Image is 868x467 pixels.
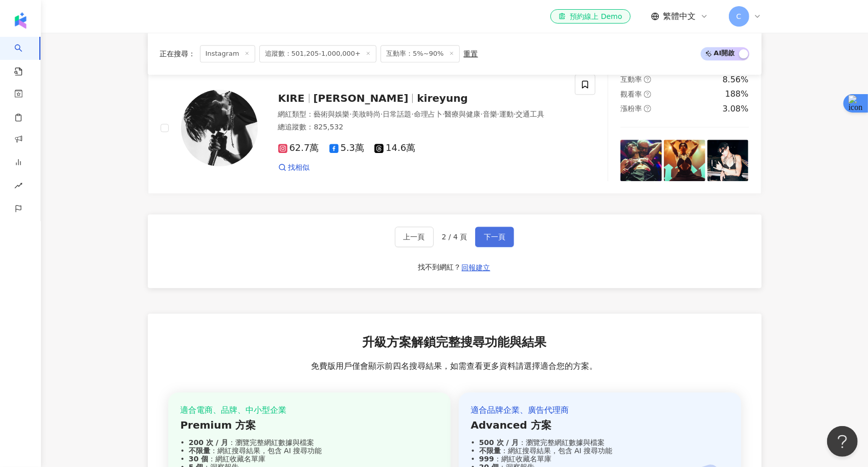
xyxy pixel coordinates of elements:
[259,45,377,62] span: 追蹤數：501,205-1,000,000+
[278,122,563,132] div: 總追蹤數 ： 825,532
[414,110,442,118] span: 命理占卜
[444,110,480,118] span: 醫療與健康
[288,163,310,173] span: 找相似
[483,110,497,118] span: 音樂
[620,90,642,98] span: 觀看率
[644,91,651,98] span: question-circle
[374,143,415,153] span: 14.6萬
[417,92,468,104] span: kireyung
[14,175,23,198] span: rise
[462,263,491,272] span: 回報建立
[181,405,438,416] div: 適合電商、品牌、中小型企業
[160,50,196,58] span: 正在搜尋 ：
[200,45,255,62] span: Instagram
[461,259,491,276] button: 回報建立
[411,110,413,118] span: ·
[723,74,749,85] div: 8.56%
[12,12,29,29] img: logo icon
[725,88,749,100] div: 188%
[352,110,381,118] span: 美妝時尚
[707,140,749,181] img: post-image
[620,75,642,83] span: 互動率
[620,140,662,181] img: post-image
[314,92,409,104] span: [PERSON_NAME]
[181,438,438,447] div: ：瀏覽完整網紅數據與檔案
[278,109,563,120] div: 網紅類型 ：
[479,455,494,463] strong: 999
[464,50,478,58] div: 重置
[329,143,365,153] span: 5.3萬
[480,110,482,118] span: ·
[314,110,350,118] span: 藝術與娛樂
[442,233,468,241] span: 2 / 4 頁
[381,45,459,62] span: 互動率：5%~90%
[189,447,210,455] strong: 不限量
[737,11,742,22] span: C
[418,262,461,273] div: 找不到網紅？
[278,92,305,104] span: KIRE
[723,103,749,115] div: 3.08%
[471,405,729,416] div: 適合品牌企業、廣告代理商
[514,110,516,118] span: ·
[181,418,438,432] div: Premium 方案
[363,334,547,351] span: 升級方案解鎖完整搜尋功能與結果
[395,227,434,247] button: 上一頁
[499,110,514,118] span: 運動
[550,9,630,24] a: 預約線上 Demo
[14,37,35,77] a: search
[189,455,208,463] strong: 30 個
[381,110,383,118] span: ·
[181,455,438,463] div: ：網紅收藏名單庫
[516,110,545,118] span: 交通工具
[644,76,651,83] span: question-circle
[644,105,651,112] span: question-circle
[475,227,514,247] button: 下一頁
[181,90,258,166] img: KOL Avatar
[383,110,411,118] span: 日常話題
[559,11,622,21] div: 預約線上 Demo
[497,110,499,118] span: ·
[278,163,310,173] a: 找相似
[471,447,729,455] div: ：網紅搜尋結果，包含 AI 搜尋功能
[404,233,425,241] span: 上一頁
[471,455,729,463] div: ：網紅收藏名單庫
[484,233,505,241] span: 下一頁
[278,143,319,153] span: 62.7萬
[663,11,696,22] span: 繁體中文
[479,438,519,447] strong: 500 次 / 月
[148,61,762,194] a: KOL AvatarKIRE[PERSON_NAME]kireyung網紅類型：藝術與娛樂·美妝時尚·日常話題·命理占卜·醫療與健康·音樂·運動·交通工具總追蹤數：825,53262.7萬5.3...
[311,361,598,372] span: 免費版用戶僅會顯示前四名搜尋結果，如需查看更多資料請選擇適合您的方案。
[189,438,228,447] strong: 200 次 / 月
[181,447,438,455] div: ：網紅搜尋結果，包含 AI 搜尋功能
[350,110,352,118] span: ·
[664,140,705,181] img: post-image
[620,104,642,113] span: 漲粉率
[479,447,501,455] strong: 不限量
[827,426,858,457] iframe: Help Scout Beacon - Open
[471,438,729,447] div: ：瀏覽完整網紅數據與檔案
[442,110,444,118] span: ·
[471,418,729,432] div: Advanced 方案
